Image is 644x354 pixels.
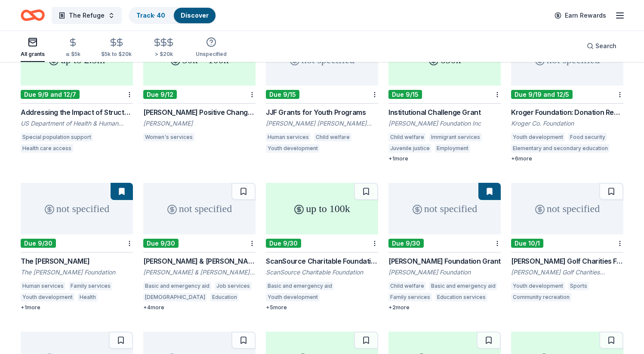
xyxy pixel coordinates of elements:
div: Unspecified [196,51,227,58]
a: not specifiedDue 9/19 and 12/5Kroger Foundation: Donation RequestKroger Co. FoundationYouth devel... [511,34,623,162]
div: + 1 more [388,155,501,162]
div: [PERSON_NAME] Foundation [388,268,501,277]
div: Education [210,293,239,302]
div: Due 9/30 [266,239,301,248]
div: up to 100k [266,183,378,234]
a: 30k – 100kDue 9/12[PERSON_NAME] Positive Change Project[PERSON_NAME]Women's services [143,34,256,144]
div: Community recreation [511,293,571,302]
div: Basic and emergency aid [143,282,211,290]
div: All grants [21,51,45,58]
div: [PERSON_NAME] Golf Charities Foundation [511,268,623,277]
a: not specifiedDue 9/30[PERSON_NAME] & [PERSON_NAME] Charitable Foundation Grant[PERSON_NAME] & [PE... [143,183,256,311]
a: up to 2.5mDue 9/9 and 12/7Addressing the Impact of Structural Racism and Discrimination on Minori... [21,34,133,155]
div: Health care access [21,144,73,153]
div: Child welfare [314,133,351,142]
button: ≤ $5k [65,34,80,62]
div: [PERSON_NAME] & [PERSON_NAME] Charitable Foundation [143,268,256,277]
div: Employment [435,144,470,153]
div: [PERSON_NAME] Foundation Inc [388,119,501,128]
div: Due 9/19 and 12/5 [511,90,573,99]
button: $5k to $20k [101,34,132,62]
div: Youth development [511,133,565,142]
div: ScanSource Charitable Foundation Grant [266,256,378,266]
div: Due 9/15 [266,90,299,99]
a: Home [21,5,45,25]
div: Elementary and secondary education [511,144,610,153]
span: Search [595,41,616,51]
div: [DEMOGRAPHIC_DATA] [143,293,207,302]
div: The [PERSON_NAME] Foundation [21,268,133,277]
div: Juvenile justice [388,144,431,153]
div: ≤ $5k [65,51,80,58]
a: Discover [181,12,209,19]
div: Kroger Co. Foundation [511,119,623,128]
div: Food security [568,133,607,142]
div: + 6 more [511,155,623,162]
button: The Refuge [52,7,122,24]
div: [PERSON_NAME] [143,119,256,128]
div: + 2 more [388,304,501,311]
div: Due 9/9 and 12/7 [21,90,80,99]
div: JJF Grants for Youth Programs [266,107,378,117]
div: > $20k [152,51,175,58]
div: ScanSource Charitable Foundation [266,268,378,277]
a: Earn Rewards [549,8,611,23]
div: Education [101,293,129,302]
a: up to 100kDue 9/30ScanSource Charitable Foundation GrantScanSource Charitable FoundationBasic and... [266,183,378,311]
div: Due 9/30 [21,239,56,248]
div: + 4 more [143,304,256,311]
div: + 1 more [21,304,133,311]
button: Search [580,37,623,55]
button: Track· 40Discover [129,7,216,24]
div: Kroger Foundation: Donation Request [511,107,623,117]
div: not specified [388,183,501,234]
div: not specified [21,183,133,234]
div: Due 9/12 [143,90,177,99]
button: Unspecified [196,34,227,62]
div: Institutional Challenge Grant [388,107,501,117]
div: Youth development [511,282,565,290]
div: [PERSON_NAME] Golf Charities Foundation Program Grants [511,256,623,266]
button: > $20k [152,34,175,62]
div: Due 9/15 [388,90,422,99]
div: Human services [266,133,311,142]
div: Addressing the Impact of Structural Racism and Discrimination on Minority Health and Health Dispa... [21,107,133,117]
div: [PERSON_NAME] [PERSON_NAME] Foundation [266,119,378,128]
div: Immigrant services [429,133,482,142]
div: [PERSON_NAME] & [PERSON_NAME] Charitable Foundation Grant [143,256,256,266]
div: Health [78,293,98,302]
div: Youth development [21,293,74,302]
div: not specified [143,183,256,234]
div: Youth development [266,293,320,302]
div: Human services [21,282,65,290]
div: Sports [568,282,589,290]
div: Child welfare [388,282,426,290]
div: Child welfare [388,133,426,142]
div: Special population support [21,133,93,142]
a: Track· 40 [136,12,165,19]
div: Basic and emergency aid [266,282,334,290]
div: Family services [69,282,112,290]
div: The [PERSON_NAME] [21,256,133,266]
div: [PERSON_NAME] Foundation Grant [388,256,501,266]
a: not specifiedDue 9/30The [PERSON_NAME]The [PERSON_NAME] FoundationHuman servicesFamily servicesYo... [21,183,133,311]
a: not specifiedDue 9/15JJF Grants for Youth Programs[PERSON_NAME] [PERSON_NAME] FoundationHuman ser... [266,34,378,155]
div: Job services [215,282,252,290]
div: Women's services [143,133,194,142]
div: not specified [511,183,623,234]
div: Youth development [266,144,320,153]
button: All grants [21,34,45,62]
div: + 5 more [266,304,378,311]
div: Education services [435,293,487,302]
div: Family services [388,293,432,302]
div: Due 9/30 [143,239,179,248]
div: $5k to $20k [101,51,132,58]
span: The Refuge [69,10,105,21]
div: [PERSON_NAME] Positive Change Project [143,107,256,117]
a: 650kDue 9/15Institutional Challenge Grant[PERSON_NAME] Foundation IncChild welfareImmigrant servi... [388,34,501,162]
div: Basic and emergency aid [429,282,497,290]
a: not specifiedDue 10/1[PERSON_NAME] Golf Charities Foundation Program Grants[PERSON_NAME] Golf Cha... [511,183,623,304]
div: Due 9/30 [388,239,424,248]
div: Due 10/1 [511,239,543,248]
a: not specifiedDue 9/30[PERSON_NAME] Foundation Grant[PERSON_NAME] FoundationChild welfareBasic and... [388,183,501,311]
